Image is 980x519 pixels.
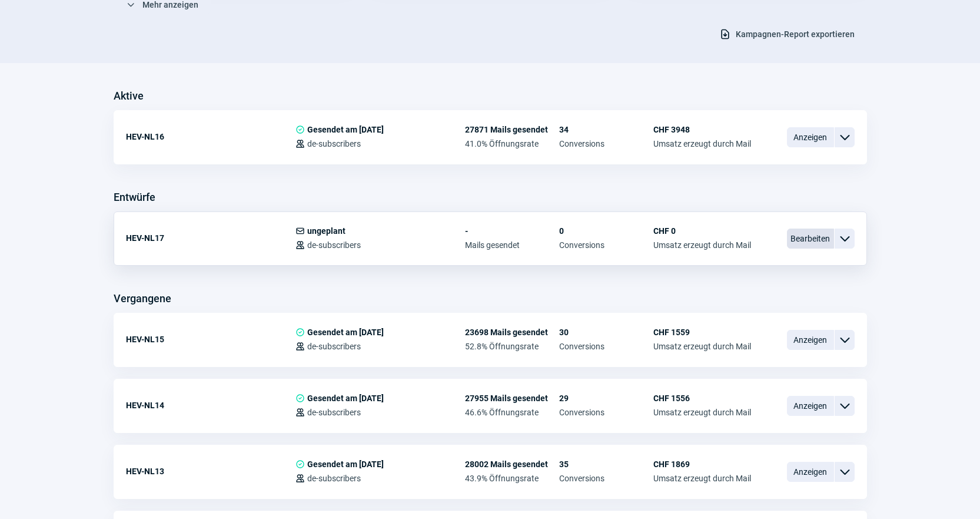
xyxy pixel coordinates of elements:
span: 41.0% Öffnungsrate [465,139,559,148]
span: Mails gesendet [465,240,559,250]
div: HEV-NL15 [126,328,295,351]
span: 28002 Mails gesendet [465,460,559,469]
span: Conversions [559,139,653,148]
span: 30 [559,328,653,337]
span: 29 [559,394,653,403]
span: CHF 1556 [653,394,751,403]
span: Umsatz erzeugt durch Mail [653,342,751,351]
span: Anzeigen [787,462,834,482]
h3: Aktive [114,87,144,105]
div: HEV-NL14 [126,394,295,417]
span: 27955 Mails gesendet [465,394,559,403]
span: de-subscribers [307,474,361,483]
span: Gesendet am [DATE] [307,125,384,134]
span: Conversions [559,240,653,250]
span: Umsatz erzeugt durch Mail [653,474,751,483]
span: - [465,226,559,236]
span: Anzeigen [787,330,834,350]
span: Kampagnen-Report exportieren [736,25,855,44]
span: Umsatz erzeugt durch Mail [653,240,751,250]
span: 52.8% Öffnungsrate [465,342,559,351]
div: HEV-NL13 [126,460,295,483]
span: CHF 1869 [653,460,751,469]
span: de-subscribers [307,408,361,417]
span: de-subscribers [307,342,361,351]
span: Conversions [559,408,653,417]
span: CHF 0 [653,226,751,236]
span: Anzeigen [787,127,834,147]
span: 34 [559,125,653,134]
span: Gesendet am [DATE] [307,460,384,469]
span: CHF 1559 [653,328,751,337]
span: de-subscribers [307,240,361,250]
span: Conversions [559,474,653,483]
span: ungeplant [307,226,346,236]
span: 43.9% Öffnungsrate [465,474,559,483]
h3: Entwürfe [114,188,155,207]
span: 23698 Mails gesendet [465,328,559,337]
span: de-subscribers [307,139,361,148]
button: Kampagnen-Report exportieren [707,24,867,44]
span: Umsatz erzeugt durch Mail [653,408,751,417]
span: Gesendet am [DATE] [307,394,384,403]
div: HEV-NL17 [126,226,295,250]
span: 27871 Mails gesendet [465,125,559,134]
span: Gesendet am [DATE] [307,328,384,337]
span: Umsatz erzeugt durch Mail [653,139,751,148]
div: HEV-NL16 [126,125,295,148]
span: CHF 3948 [653,125,751,134]
span: 35 [559,460,653,469]
span: 46.6% Öffnungsrate [465,408,559,417]
span: 0 [559,226,653,236]
span: Conversions [559,342,653,351]
span: Anzeigen [787,396,834,416]
h3: Vergangene [114,289,171,308]
span: Bearbeiten [787,229,834,249]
